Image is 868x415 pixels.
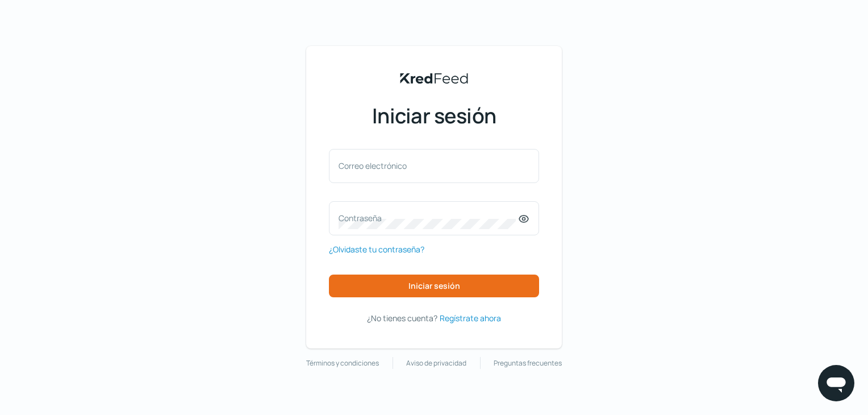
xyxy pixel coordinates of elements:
button: Iniciar sesión [329,275,539,297]
font: ¿Olvidaste tu contraseña? [329,244,424,255]
font: Iniciar sesión [372,102,496,130]
font: Términos y condiciones [306,358,379,368]
font: Aviso de privacidad [406,358,466,368]
font: Contraseña [339,213,382,223]
font: Correo electrónico [339,160,407,171]
font: Preguntas frecuentes [494,358,562,368]
a: Términos y condiciones [306,357,379,370]
font: Regístrate ahora [440,313,501,323]
a: ¿Olvidaste tu contraseña? [329,242,424,256]
img: icono de chat [825,372,848,395]
font: Iniciar sesión [408,280,460,291]
font: ¿No tienes cuenta? [367,313,437,323]
a: Aviso de privacidad [406,357,466,370]
a: Regístrate ahora [440,311,501,325]
a: Preguntas frecuentes [494,357,562,370]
